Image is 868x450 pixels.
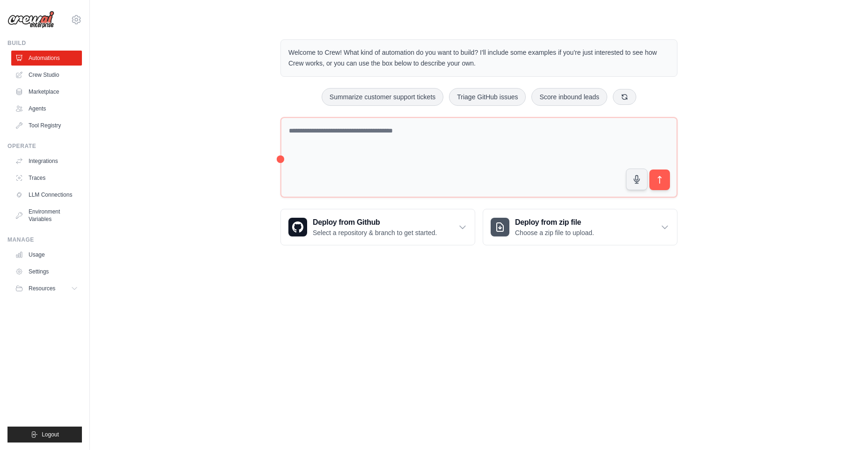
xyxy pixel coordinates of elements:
[11,154,82,169] a: Integrations
[11,281,82,296] button: Resources
[515,228,594,237] p: Choose a zip file to upload.
[7,11,54,29] img: Logo
[11,51,82,66] a: Automations
[11,170,82,185] a: Traces
[821,405,868,450] iframe: Chat Widget
[7,39,82,47] div: Build
[11,84,82,99] a: Marketplace
[313,228,437,237] p: Select a repository & branch to get started.
[11,67,82,82] a: Crew Studio
[7,236,82,243] div: Manage
[11,101,82,116] a: Agents
[11,118,82,133] a: Tool Registry
[449,88,526,106] button: Triage GitHub issues
[11,264,82,279] a: Settings
[42,431,59,438] span: Logout
[322,88,443,106] button: Summarize customer support tickets
[29,285,55,292] span: Resources
[7,142,82,150] div: Operate
[531,88,607,106] button: Score inbound leads
[11,204,82,227] a: Environment Variables
[288,47,669,69] p: Welcome to Crew! What kind of automation do you want to build? I'll include some examples if you'...
[7,427,82,443] button: Logout
[11,187,82,202] a: LLM Connections
[515,217,594,228] h3: Deploy from zip file
[313,217,437,228] h3: Deploy from Github
[11,247,82,262] a: Usage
